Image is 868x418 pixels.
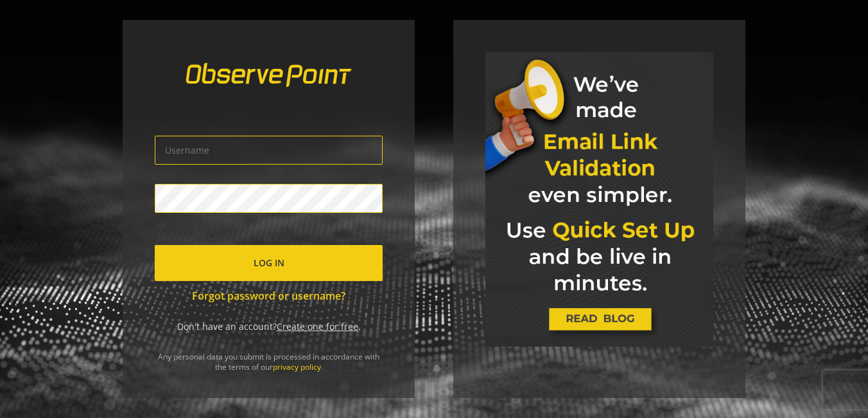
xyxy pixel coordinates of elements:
[485,52,713,347] img: marketing-banner.jpg
[123,352,415,398] div: Any personal data you submit is processed in accordance with the terms of our .
[155,320,383,333] div: Don't have an account? .
[273,361,321,372] a: privacy policy
[254,251,284,275] span: Log In
[155,136,383,165] input: Username
[155,245,383,281] button: Log In
[155,289,383,304] a: Forgot password or username?
[277,320,358,332] a: Create one for free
